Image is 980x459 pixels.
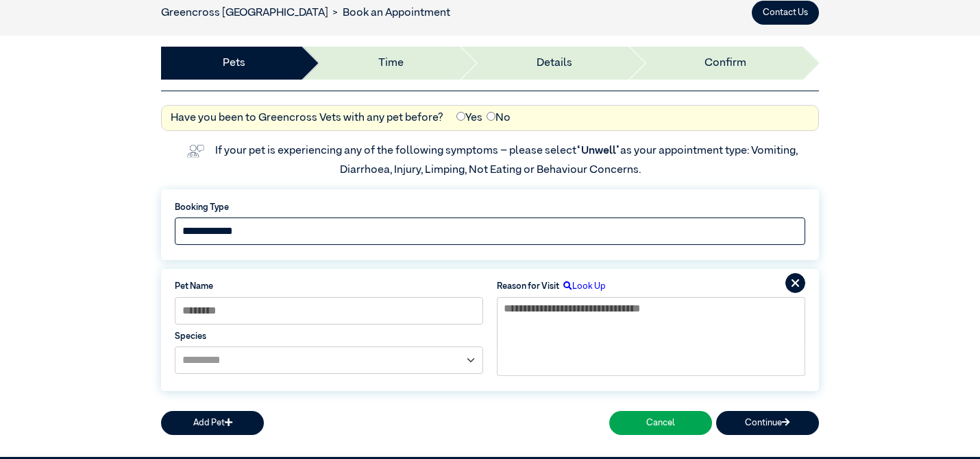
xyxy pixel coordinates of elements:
label: Yes [456,110,482,126]
label: Look Up [559,280,606,293]
input: No [487,112,495,121]
input: Yes [456,112,465,121]
nav: breadcrumb [161,5,450,21]
label: Booking Type [175,201,805,214]
button: Cancel [609,411,712,435]
button: Add Pet [161,411,264,435]
button: Contact Us [752,1,819,25]
label: If your pet is experiencing any of the following symptoms – please select as your appointment typ... [215,145,800,176]
label: Pet Name [175,280,483,293]
label: Species [175,330,483,343]
button: Continue [716,411,819,435]
img: vet [182,140,208,162]
span: “Unwell” [576,145,620,156]
a: Greencross [GEOGRAPHIC_DATA] [161,8,328,19]
li: Book an Appointment [328,5,450,21]
label: No [487,110,511,126]
a: Pets [223,55,245,71]
label: Reason for Visit [497,280,559,293]
label: Have you been to Greencross Vets with any pet before? [171,110,443,126]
